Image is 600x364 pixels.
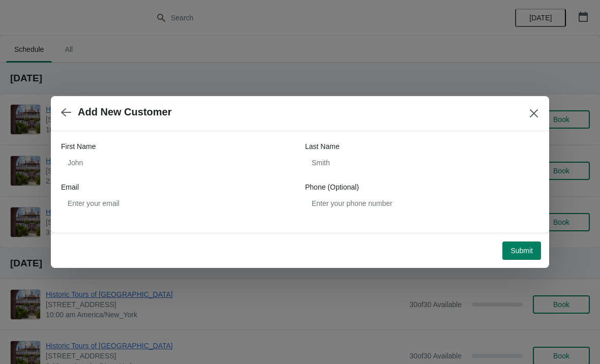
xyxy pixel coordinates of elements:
[511,247,533,255] span: Submit
[305,182,359,192] label: Phone (Optional)
[78,106,171,118] h2: Add New Customer
[61,182,79,192] label: Email
[502,241,541,260] button: Submit
[61,141,96,151] label: First Name
[525,104,543,123] button: Close
[305,154,539,172] input: Smith
[61,154,295,172] input: John
[305,194,539,213] input: Enter your phone number
[61,194,295,213] input: Enter your email
[305,141,340,151] label: Last Name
